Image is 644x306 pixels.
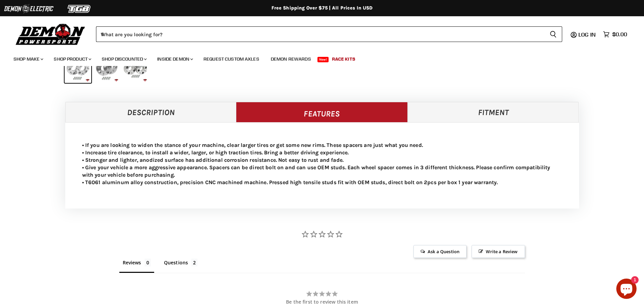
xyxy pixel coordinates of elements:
a: Shop Make [8,52,47,66]
button: Honda TRX250 Rugged Wheel Spacer thumbnail [93,56,120,83]
a: Shop Discounted [97,52,151,66]
p: • If you are looking to widen the stance of your machine, clear larger tires or get some new rims... [82,141,562,186]
span: Write a Review [472,245,525,258]
button: Search [544,26,562,42]
a: Request Custom Axles [198,52,264,66]
div: Free Shipping Over $75 | All Prices In USD [52,5,593,11]
a: Shop Product [49,52,95,66]
span: New! [317,57,329,62]
li: Reviews [119,258,154,273]
input: When autocomplete results are available use up and down arrows to review and enter to select [96,26,544,42]
a: Demon Rewards [266,52,316,66]
form: Product [96,26,562,42]
span: Ask a Question [413,245,467,258]
button: Honda TRX250 Rugged Wheel Spacer thumbnail [122,56,149,83]
a: Fitment [408,102,579,122]
img: Demon Powersports [14,22,88,46]
a: Race Kits [327,52,360,66]
a: Features [236,102,408,122]
inbox-online-store-chat: Shopify online store chat [614,279,639,301]
a: Description [65,102,237,122]
button: Honda TRX250 Rugged Wheel Spacer thumbnail [65,56,91,83]
span: $0.00 [612,31,627,38]
img: Demon Electric Logo 2 [3,2,54,15]
a: $0.00 [600,29,630,39]
a: Inside Demon [152,52,197,66]
li: Questions [161,258,201,273]
a: Log in [575,31,600,38]
img: TGB Logo 2 [54,2,105,15]
div: Be the first to review this item [119,299,525,305]
span: Log in [578,31,596,38]
ul: Main menu [8,49,625,66]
